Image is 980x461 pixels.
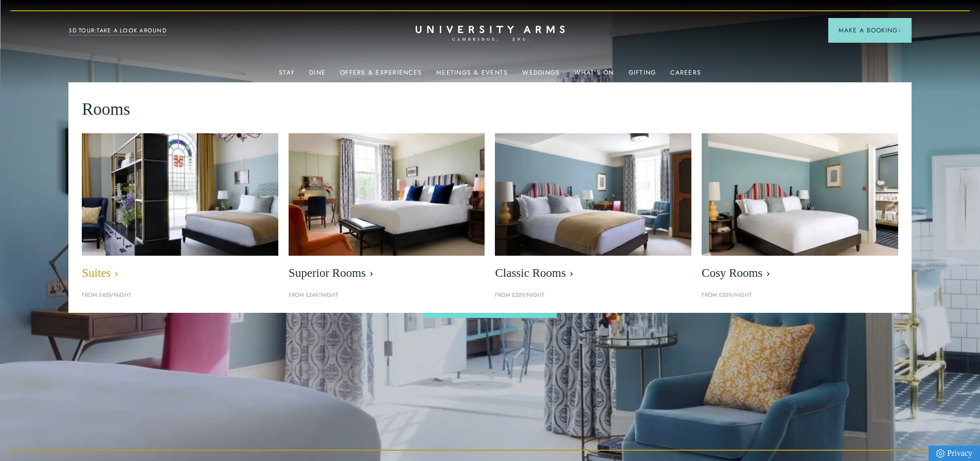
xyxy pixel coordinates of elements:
[289,291,485,300] p: From £249/night
[629,69,656,82] a: Gifting
[436,69,508,82] a: Meetings & Events
[416,26,565,42] a: Home
[67,124,293,265] img: image-21e87f5add22128270780cf7737b92e839d7d65d-400x250-jpg
[82,266,278,280] span: Suites
[82,133,278,286] a: image-21e87f5add22128270780cf7737b92e839d7d65d-400x250-jpg Suites
[702,133,898,256] img: image-0c4e569bfe2498b75de12d7d88bf10a1f5f839d4-400x250-jpg
[495,266,691,280] span: Classic Rooms
[68,26,167,36] a: 3D TOUR:TAKE A LOOK AROUND
[82,96,130,123] span: Rooms
[279,69,295,82] a: Stay
[702,133,898,286] a: image-0c4e569bfe2498b75de12d7d88bf10a1f5f839d4-400x250-jpg Cosy Rooms
[839,26,901,35] span: Make a Booking
[340,69,422,82] a: Offers & Experiences
[495,133,691,256] img: image-7eccef6fe4fe90343db89eb79f703814c40db8b4-400x250-jpg
[828,18,912,43] button: Make a BookingArrow icon
[495,291,691,300] p: From £229/night
[929,446,980,461] a: Privacy
[898,29,901,32] img: Arrow icon
[702,291,898,300] p: From £209/night
[670,69,701,82] a: Careers
[289,133,485,256] img: image-5bdf0f703dacc765be5ca7f9d527278f30b65e65-400x250-jpg
[495,133,691,286] a: image-7eccef6fe4fe90343db89eb79f703814c40db8b4-400x250-jpg Classic Rooms
[309,69,326,82] a: Dine
[702,266,898,280] span: Cosy Rooms
[574,69,614,82] a: What's On
[289,266,485,280] span: Superior Rooms
[522,69,560,82] a: Weddings
[82,291,278,300] p: From £459/night
[936,449,945,458] img: Privacy
[289,133,485,286] a: image-5bdf0f703dacc765be5ca7f9d527278f30b65e65-400x250-jpg Superior Rooms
